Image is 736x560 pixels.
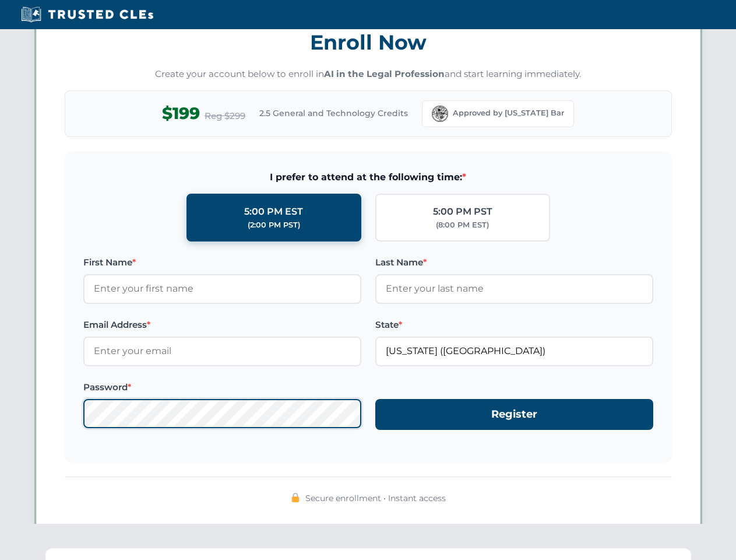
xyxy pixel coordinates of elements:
[259,107,408,120] span: 2.5 General and Technology Credits
[83,380,361,394] label: Password
[65,24,672,61] h3: Enroll Now
[83,318,361,332] label: Email Address
[375,274,653,303] input: Enter your last name
[65,68,672,81] p: Create your account below to enroll in and start learning immediately.
[205,109,245,123] span: Reg $299
[83,170,653,185] span: I prefer to attend at the following time:
[162,100,200,127] span: $199
[375,256,653,269] label: Last Name
[436,219,489,231] div: (8:00 PM EST)
[453,107,564,119] span: Approved by [US_STATE] Bar
[305,492,446,505] span: Secure enrollment • Instant access
[432,106,448,122] img: Florida Bar
[375,337,653,366] input: Florida (FL)
[83,337,361,366] input: Enter your email
[83,256,361,269] label: First Name
[83,274,361,303] input: Enter your first name
[324,68,445,79] strong: AI in the Legal Profession
[248,219,300,231] div: (2:00 PM PST)
[375,399,653,430] button: Register
[291,493,300,502] img: 🔒
[375,318,653,332] label: State
[433,204,492,219] div: 5:00 PM PST
[244,204,303,219] div: 5:00 PM EST
[17,6,157,23] img: Trusted CLEs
